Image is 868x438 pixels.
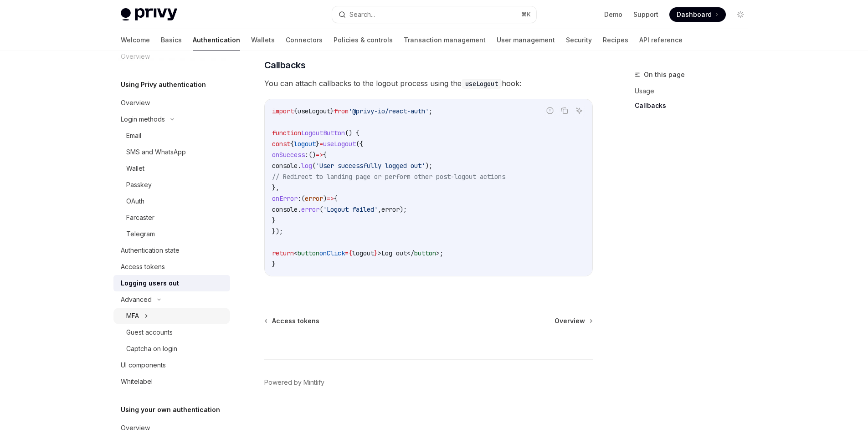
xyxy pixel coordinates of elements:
[113,193,230,209] a: OAuth
[301,205,319,214] span: error
[294,140,316,148] span: logout
[555,316,592,326] a: Overview
[272,227,283,235] span: });
[301,129,345,137] span: LogoutButton
[193,29,240,51] a: Authentication
[126,327,173,338] div: Guest accounts
[113,420,230,436] a: Overview
[294,249,298,257] span: <
[497,29,555,51] a: User management
[272,316,319,326] span: Access tokens
[319,205,323,214] span: (
[301,162,312,170] span: log
[521,11,531,18] span: ⌘ K
[374,249,378,257] span: }
[298,205,301,214] span: .
[316,151,323,159] span: =>
[573,105,585,117] button: Ask AI
[301,194,305,203] span: (
[639,29,683,51] a: API reference
[345,129,360,137] span: () {
[319,249,345,257] span: onClick
[113,127,230,144] a: Email
[272,260,276,268] span: }
[126,196,144,207] div: OAuth
[323,151,327,159] span: {
[272,129,301,137] span: function
[113,242,230,259] a: Authentication state
[272,151,305,159] span: onSuccess
[316,162,425,170] span: 'User successfully logged out'
[126,212,154,223] div: Farcaster
[298,107,330,115] span: useLogout
[305,151,308,159] span: :
[308,151,316,159] span: ()
[294,107,298,115] span: {
[272,107,294,115] span: import
[603,29,628,51] a: Recipes
[319,140,323,148] span: =
[323,140,356,148] span: useLogout
[316,140,319,148] span: }
[272,216,276,224] span: }
[121,245,180,256] div: Authentication state
[113,95,230,111] a: Overview
[566,29,592,51] a: Security
[635,98,755,113] a: Callbacks
[669,7,726,22] a: Dashboard
[113,226,230,242] a: Telegram
[272,173,505,181] span: // Redirect to landing page or perform other post-logout actions
[334,29,393,51] a: Policies & controls
[251,29,275,51] a: Wallets
[113,160,230,177] a: Wallet
[264,378,324,387] a: Powered by Mintlify
[126,147,186,158] div: SMS and WhatsApp
[414,249,436,257] span: button
[298,249,319,257] span: button
[121,114,165,125] div: Login methods
[113,308,230,324] button: MFA
[121,97,150,108] div: Overview
[298,162,301,170] span: .
[312,162,316,170] span: (
[436,249,440,257] span: >
[429,107,432,115] span: ;
[604,10,622,19] a: Demo
[305,194,323,203] span: error
[559,105,570,117] button: Copy the contents from the code block
[113,111,230,127] button: Login methods
[264,77,593,90] span: You can attach callbacks to the logout process using the hook:
[381,249,407,257] span: Log out
[345,249,349,257] span: =
[286,29,323,51] a: Connectors
[126,130,141,141] div: Email
[272,205,298,214] span: console
[462,79,502,89] code: useLogout
[272,194,298,203] span: onError
[544,105,556,117] button: Report incorrect code
[126,311,139,321] div: MFA
[323,194,327,203] span: )
[113,341,230,357] a: Captcha on login
[352,249,374,257] span: logout
[400,205,407,214] span: );
[334,194,338,203] span: {
[381,205,400,214] span: error
[113,209,230,226] a: Farcaster
[113,291,230,308] button: Advanced
[425,162,432,170] span: );
[272,183,279,192] span: },
[161,29,182,51] a: Basics
[113,144,230,160] a: SMS and WhatsApp
[113,259,230,275] a: Access tokens
[635,84,755,98] a: Usage
[126,179,152,190] div: Passkey
[121,278,179,289] div: Logging users out
[404,29,486,51] a: Transaction management
[126,163,144,174] div: Wallet
[334,107,349,115] span: from
[126,343,177,354] div: Captcha on login
[121,8,177,21] img: light logo
[290,140,294,148] span: {
[349,249,352,257] span: {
